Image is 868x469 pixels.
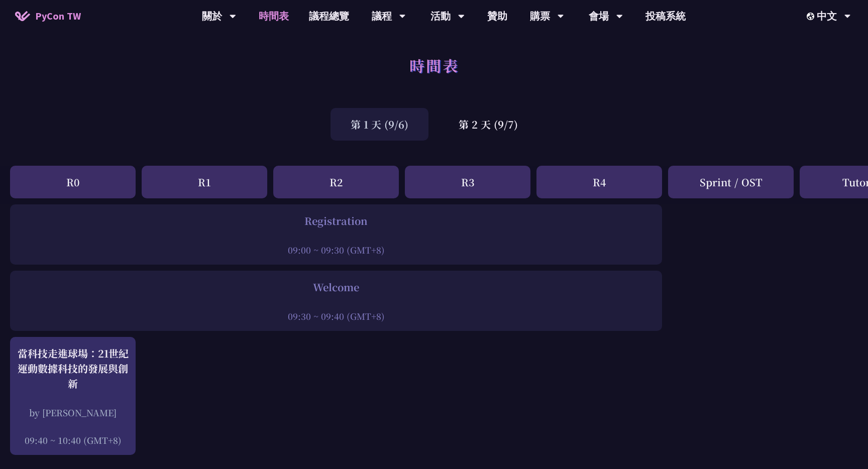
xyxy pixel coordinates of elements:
[273,166,399,198] div: R2
[15,346,131,446] a: 當科技走進球場：21世紀運動數據科技的發展與創新 by [PERSON_NAME] 09:40 ~ 10:40 (GMT+8)
[405,166,530,198] div: R3
[331,108,428,141] div: 第 1 天 (9/6)
[15,346,131,391] div: 當科技走進球場：21世紀運動數據科技的發展與創新
[807,13,817,20] img: Locale Icon
[15,434,131,446] div: 09:40 ~ 10:40 (GMT+8)
[15,244,657,256] div: 09:00 ~ 09:30 (GMT+8)
[15,310,657,322] div: 09:30 ~ 09:40 (GMT+8)
[142,166,267,198] div: R1
[15,11,30,21] img: Home icon of PyCon TW 2025
[10,166,136,198] div: R0
[439,108,538,141] div: 第 2 天 (9/7)
[536,166,662,198] div: R4
[35,9,81,24] span: PyCon TW
[409,50,459,80] h1: 時間表
[15,280,657,295] div: Welcome
[5,4,91,29] a: PyCon TW
[15,213,657,228] div: Registration
[15,406,131,419] div: by [PERSON_NAME]
[668,166,794,198] div: Sprint / OST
